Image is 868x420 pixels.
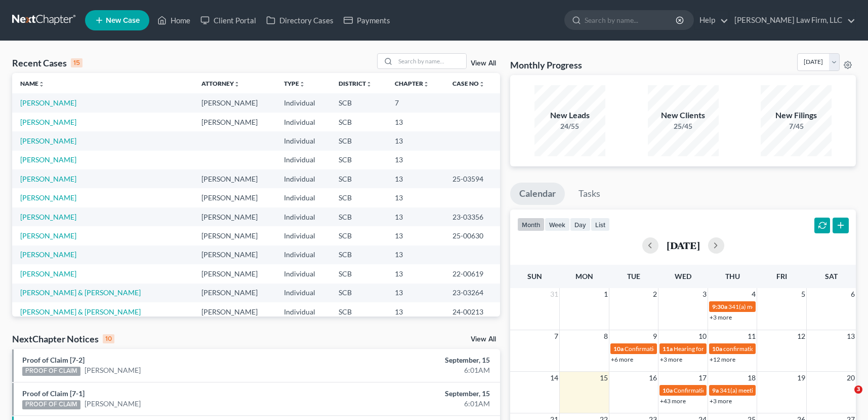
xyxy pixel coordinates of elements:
td: Individual [276,188,330,207]
a: Proof of Claim [7-1] [22,389,85,398]
span: 341(a) meeting for [PERSON_NAME] [720,387,817,394]
span: 10 [697,330,708,342]
span: 11 [747,330,757,342]
td: SCB [330,131,387,150]
a: Nameunfold_more [20,80,45,87]
td: Individual [276,284,330,302]
td: 25-00630 [444,226,500,245]
a: [PERSON_NAME] [20,174,76,183]
td: 22-00619 [444,264,500,283]
td: SCB [330,169,387,188]
div: New Clients [648,110,719,121]
span: 10a [663,387,673,394]
td: [PERSON_NAME] [193,246,276,264]
span: 20 [846,372,856,384]
a: +3 more [710,313,732,321]
div: 6:01AM [341,399,490,409]
span: Thu [725,272,740,281]
i: unfold_more [423,81,429,87]
td: SCB [330,188,387,207]
span: 14 [549,372,559,384]
a: +43 more [660,397,686,405]
td: Individual [276,302,330,321]
span: 9a [712,387,719,394]
a: Proof of Claim [7-2] [22,356,85,364]
td: Individual [276,131,330,150]
div: 15 [71,58,82,67]
span: Tue [627,272,640,281]
span: 5 [800,288,806,300]
td: 13 [387,302,444,321]
span: 13 [846,330,856,342]
td: 13 [387,264,444,283]
button: day [570,218,591,231]
span: 11a [663,345,673,353]
span: Confirmation Hearing for [PERSON_NAME] [674,387,790,394]
td: SCB [330,207,387,226]
input: Search by name... [585,11,677,29]
i: unfold_more [479,81,485,87]
td: Individual [276,207,330,226]
span: 3 [854,386,862,394]
td: 13 [387,131,444,150]
a: Payments [339,11,395,29]
span: 9 [652,330,658,342]
span: 12 [796,330,806,342]
div: NextChapter Notices [12,333,114,345]
a: [PERSON_NAME] [20,269,76,278]
h2: [DATE] [667,240,700,251]
span: 7 [553,330,559,342]
td: SCB [330,264,387,283]
a: [PERSON_NAME] [20,213,76,221]
td: 13 [387,113,444,131]
a: [PERSON_NAME] [85,399,141,409]
a: Help [694,11,728,29]
td: Individual [276,264,330,283]
td: [PERSON_NAME] [193,226,276,245]
div: Recent Cases [12,57,82,69]
a: [PERSON_NAME] [85,365,141,375]
div: 25/45 [648,121,719,131]
div: 24/55 [534,121,605,131]
td: [PERSON_NAME] [193,169,276,188]
a: Home [152,11,195,29]
a: View All [471,336,496,343]
div: 10 [103,334,114,343]
span: Sat [825,272,838,281]
a: Attorneyunfold_more [201,80,240,87]
a: +3 more [710,397,732,405]
i: unfold_more [299,81,305,87]
span: Sun [527,272,542,281]
td: Individual [276,169,330,188]
td: 13 [387,246,444,264]
a: [PERSON_NAME] [20,250,76,259]
span: 1 [603,288,609,300]
td: SCB [330,302,387,321]
td: SCB [330,246,387,264]
a: [PERSON_NAME] [20,136,76,145]
i: unfold_more [366,81,372,87]
i: unfold_more [38,81,45,87]
a: Tasks [569,183,609,205]
td: 13 [387,284,444,302]
i: unfold_more [234,81,240,87]
span: Confirmation hearing for [PERSON_NAME] [625,345,739,353]
td: Individual [276,226,330,245]
span: 17 [697,372,708,384]
a: Case Nounfold_more [452,80,485,87]
td: 25-03594 [444,169,500,188]
td: SCB [330,151,387,169]
span: 9:30a [712,303,727,310]
a: +12 more [710,356,735,363]
td: [PERSON_NAME] [193,188,276,207]
td: [PERSON_NAME] [193,284,276,302]
span: 6 [850,288,856,300]
span: 15 [599,372,609,384]
td: 7 [387,93,444,112]
h3: Monthly Progress [510,59,582,71]
a: [PERSON_NAME] [20,231,76,240]
td: Individual [276,151,330,169]
button: list [591,218,610,231]
a: +3 more [660,356,682,363]
td: 13 [387,207,444,226]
